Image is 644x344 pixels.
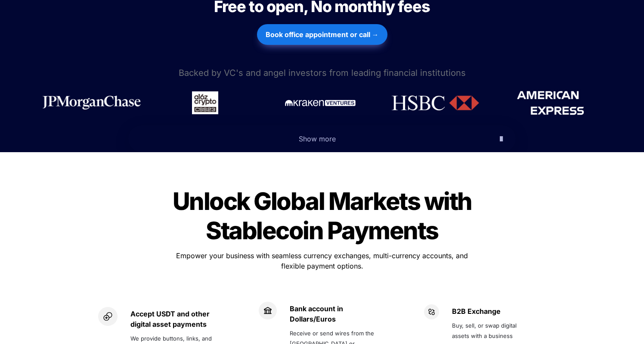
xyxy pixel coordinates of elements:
span: Unlock Global Markets with Stablecoin Payments [173,187,476,245]
span: Empower your business with seamless currency exchanges, multi-currency accounts, and flexible pay... [176,251,470,270]
strong: B2B Exchange [452,307,501,316]
strong: Accept USDT and other digital asset payments [130,310,211,328]
a: Book office appointment or call → [257,20,387,49]
span: Backed by VC's and angel investors from leading financial institutions [179,68,466,78]
button: Show more [128,125,516,152]
span: Show more [299,134,336,143]
button: Book office appointment or call → [257,24,387,45]
strong: Bank account in Dollars/Euros [290,304,345,323]
strong: Book office appointment or call → [266,30,379,39]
